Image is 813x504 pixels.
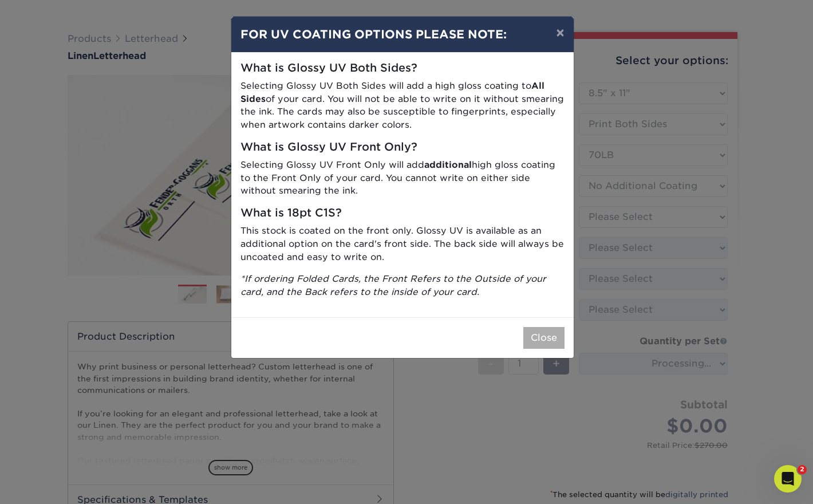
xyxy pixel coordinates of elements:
p: This stock is coated on the front only. Glossy UV is available as an additional option on the car... [240,225,565,263]
strong: All Sides [240,80,544,104]
button: × [547,17,573,49]
p: Selecting Glossy UV Both Sides will add a high gloss coating to of your card. You will not be abl... [240,80,565,132]
iframe: Intercom live chat [774,465,802,493]
h4: FOR UV COATING OPTIONS PLEASE NOTE: [240,26,565,43]
h5: What is Glossy UV Front Only? [240,141,565,154]
span: 2 [798,465,807,474]
button: Close [523,327,565,349]
p: Selecting Glossy UV Front Only will add high gloss coating to the Front Only of your card. You ca... [240,159,565,198]
i: *If ordering Folded Cards, the Front Refers to the Outside of your card, and the Back refers to t... [240,273,546,297]
strong: additional [424,159,472,170]
h5: What is 18pt C1S? [240,207,565,220]
h5: What is Glossy UV Both Sides? [240,62,565,75]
